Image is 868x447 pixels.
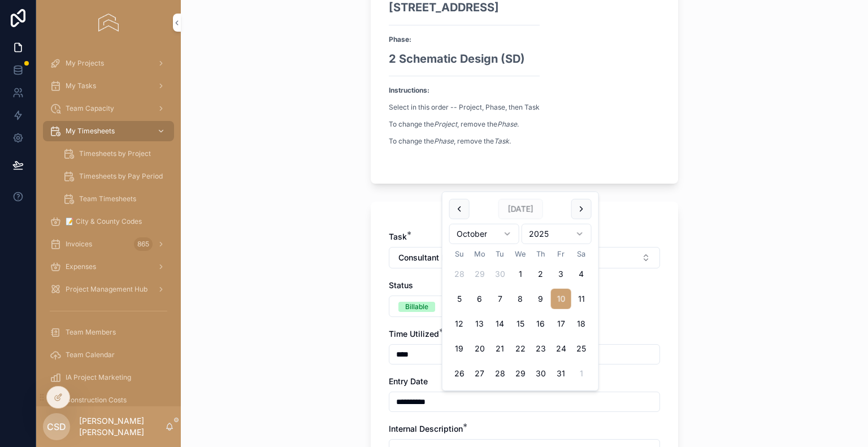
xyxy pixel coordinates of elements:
[551,314,571,334] button: Friday, October 17th, 2025
[43,345,174,365] a: Team Calendar
[470,314,490,334] button: Monday, October 13th, 2025
[43,121,174,141] a: My Timesheets
[389,280,413,290] span: Status
[434,120,457,128] em: Project
[57,166,174,186] a: Timesheets by Pay Period
[66,285,147,294] span: Project Management Hub
[571,363,592,384] button: Saturday, November 1st, 2025
[434,137,454,145] em: Phase
[66,240,92,249] span: Invoices
[66,396,127,405] span: Construction Costs
[43,76,174,96] a: My Tasks
[470,249,490,259] th: Monday
[43,390,174,410] a: Construction Costs
[389,232,407,241] span: Task
[389,424,463,433] span: Internal Description
[66,217,142,226] span: 📝 City & County Codes
[43,98,174,119] a: Team Capacity
[531,249,551,259] th: Thursday
[571,264,592,284] button: Saturday, October 4th, 2025
[389,51,540,67] h2: 2 Schematic Design (SD)
[43,234,174,254] a: Invoices865
[389,102,540,112] p: Select in this order -- Project, Phase, then Task
[490,314,510,334] button: Tuesday, October 14th, 2025
[43,211,174,232] a: 📝 City & County Codes
[490,363,510,384] button: Tuesday, October 28th, 2025
[79,194,136,203] span: Team Timesheets
[497,120,517,128] em: Phase
[43,322,174,342] a: Team Members
[490,289,510,309] button: Tuesday, October 7th, 2025
[470,338,490,359] button: Monday, October 20th, 2025
[43,53,174,73] a: My Projects
[66,104,114,113] span: Team Capacity
[470,289,490,309] button: Monday, October 6th, 2025
[551,289,571,309] button: Today, Friday, October 10th, 2025, selected
[571,338,592,359] button: Saturday, October 25th, 2025
[470,264,490,284] button: Monday, September 29th, 2025
[494,137,509,145] em: Task
[531,264,551,284] button: Thursday, October 2nd, 2025
[389,376,428,386] span: Entry Date
[551,249,571,259] th: Friday
[389,247,660,268] button: Select Button
[449,249,592,384] table: October 2025
[79,415,165,438] p: [PERSON_NAME] [PERSON_NAME]
[66,328,116,337] span: Team Members
[510,249,531,259] th: Wednesday
[66,262,96,271] span: Expenses
[43,279,174,300] a: Project Management Hub
[66,373,131,382] span: IA Project Marketing
[531,314,551,334] button: Thursday, October 16th, 2025
[551,264,571,284] button: Friday, October 3rd, 2025
[79,172,163,181] span: Timesheets by Pay Period
[510,264,531,284] button: Wednesday, October 1st, 2025
[449,289,470,309] button: Sunday, October 5th, 2025
[66,59,104,68] span: My Projects
[531,289,551,309] button: Thursday, October 9th, 2025
[449,314,470,334] button: Sunday, October 12th, 2025
[449,363,470,384] button: Sunday, October 26th, 2025
[43,257,174,277] a: Expenses
[66,350,115,359] span: Team Calendar
[398,252,456,263] span: Consultant RFP
[531,338,551,359] button: Thursday, October 23rd, 2025
[57,144,174,164] a: Timesheets by Project
[571,249,592,259] th: Saturday
[470,363,490,384] button: Monday, October 27th, 2025
[510,314,531,334] button: Wednesday, October 15th, 2025
[66,81,96,90] span: My Tasks
[571,314,592,334] button: Saturday, October 18th, 2025
[449,264,470,284] button: Sunday, September 28th, 2025
[79,149,151,158] span: Timesheets by Project
[510,338,531,359] button: Wednesday, October 22nd, 2025
[389,296,476,317] button: Select Button
[571,289,592,309] button: Saturday, October 11th, 2025
[47,420,66,433] span: CSD
[43,367,174,388] a: IA Project Marketing
[449,338,470,359] button: Sunday, October 19th, 2025
[389,136,540,146] p: To change the , remove the .
[66,127,115,136] span: My Timesheets
[531,363,551,384] button: Thursday, October 30th, 2025
[98,14,118,32] img: App logo
[490,338,510,359] button: Tuesday, October 21st, 2025
[134,237,153,251] div: 865
[490,249,510,259] th: Tuesday
[449,249,470,259] th: Sunday
[551,338,571,359] button: Friday, October 24th, 2025
[389,86,429,94] strong: Instructions:
[389,119,540,129] p: To change the , remove the .
[490,264,510,284] button: Tuesday, September 30th, 2025
[57,189,174,209] a: Team Timesheets
[389,35,411,44] strong: Phase:
[551,363,571,384] button: Friday, October 31st, 2025
[510,289,531,309] button: Wednesday, October 8th, 2025
[510,363,531,384] button: Wednesday, October 29th, 2025
[36,45,181,406] div: scrollable content
[405,302,428,312] div: Billable
[389,329,439,338] span: Time Utilized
